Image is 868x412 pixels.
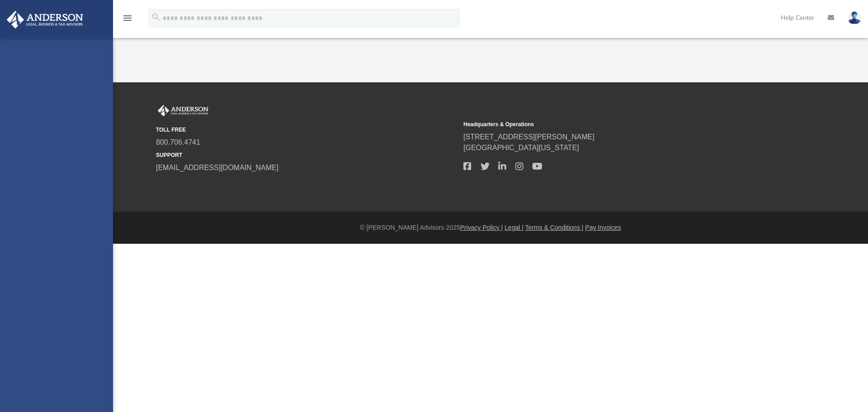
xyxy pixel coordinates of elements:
i: menu [122,13,133,24]
img: User Pic [848,11,861,24]
a: Legal | [505,224,524,231]
a: Terms & Conditions | [525,224,584,231]
a: 800.706.4741 [156,138,200,146]
a: [STREET_ADDRESS][PERSON_NAME] [463,133,594,141]
i: search [151,12,161,22]
img: Anderson Advisors Platinum Portal [156,105,210,117]
a: [EMAIL_ADDRESS][DOMAIN_NAME] [156,164,278,171]
a: [GEOGRAPHIC_DATA][US_STATE] [463,144,579,152]
div: © [PERSON_NAME] Advisors 2025 [113,223,868,232]
a: Privacy Policy | [460,224,503,231]
a: Pay Invoices [585,224,621,231]
small: SUPPORT [156,151,457,159]
small: TOLL FREE [156,126,457,134]
a: menu [122,17,133,24]
small: Headquarters & Operations [463,120,764,128]
img: Anderson Advisors Platinum Portal [4,11,86,28]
